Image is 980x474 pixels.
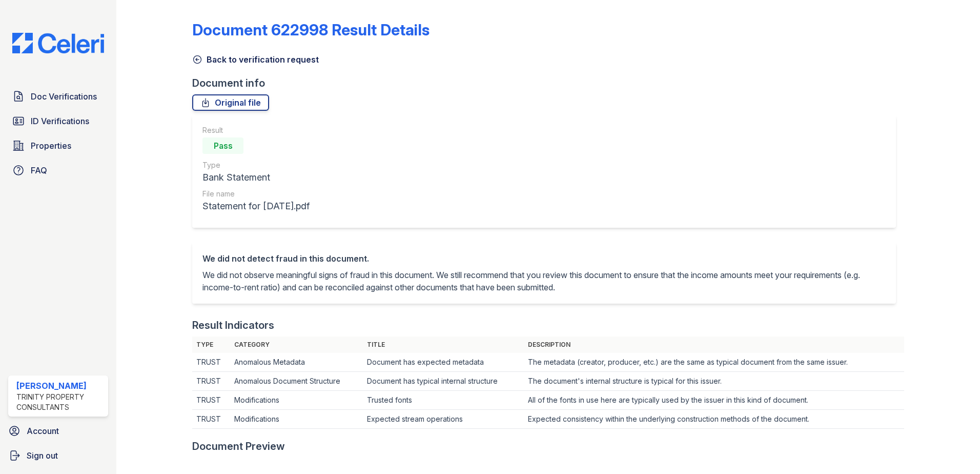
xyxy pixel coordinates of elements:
div: Pass [202,137,243,154]
span: FAQ [31,164,47,176]
img: CE_Logo_Blue-a8612792a0a2168367f1c8372b55b34899dd931a85d93a1a3d3e32e68fde9ad4.png [4,33,112,53]
div: [PERSON_NAME] [16,380,104,392]
span: Properties [31,140,71,152]
td: Document has typical internal structure [363,372,524,391]
td: Document has expected metadata [363,353,524,372]
td: Modifications [230,410,363,429]
p: We did not observe meaningful signs of fraud in this document. We still recommend that you review... [202,269,886,293]
a: Original file [192,94,269,111]
th: Description [524,337,904,353]
div: Statement for [DATE].pdf [202,199,310,213]
span: ID Verifications [31,115,89,127]
a: FAQ [8,160,108,181]
div: Document Preview [192,439,285,453]
span: Sign out [27,449,58,462]
td: The document's internal structure is typical for this issuer. [524,372,904,391]
div: Document info [192,76,904,90]
a: Sign out [4,445,112,466]
div: Result [202,125,310,135]
th: Title [363,337,524,353]
div: We did not detect fraud in this document. [202,252,886,265]
span: Doc Verifications [31,90,97,103]
td: The metadata (creator, producer, etc.) are the same as typical document from the same issuer. [524,353,904,372]
a: Doc Verifications [8,86,108,107]
span: Account [27,425,59,437]
a: Properties [8,135,108,156]
div: Type [202,160,310,170]
th: Type [192,337,230,353]
td: Anomalous Metadata [230,353,363,372]
td: All of the fonts in use here are typically used by the issuer in this kind of document. [524,391,904,410]
td: TRUST [192,391,230,410]
a: Back to verification request [192,53,319,66]
a: Account [4,421,112,441]
td: Anomalous Document Structure [230,372,363,391]
div: Trinity Property Consultants [16,392,104,412]
div: Result Indicators [192,318,274,332]
td: TRUST [192,353,230,372]
th: Category [230,337,363,353]
td: Modifications [230,391,363,410]
td: Expected consistency within the underlying construction methods of the document. [524,410,904,429]
div: Bank Statement [202,170,310,185]
td: TRUST [192,410,230,429]
td: Expected stream operations [363,410,524,429]
a: Document 622998 Result Details [192,21,430,39]
div: File name [202,189,310,199]
a: ID Verifications [8,111,108,131]
td: Trusted fonts [363,391,524,410]
td: TRUST [192,372,230,391]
